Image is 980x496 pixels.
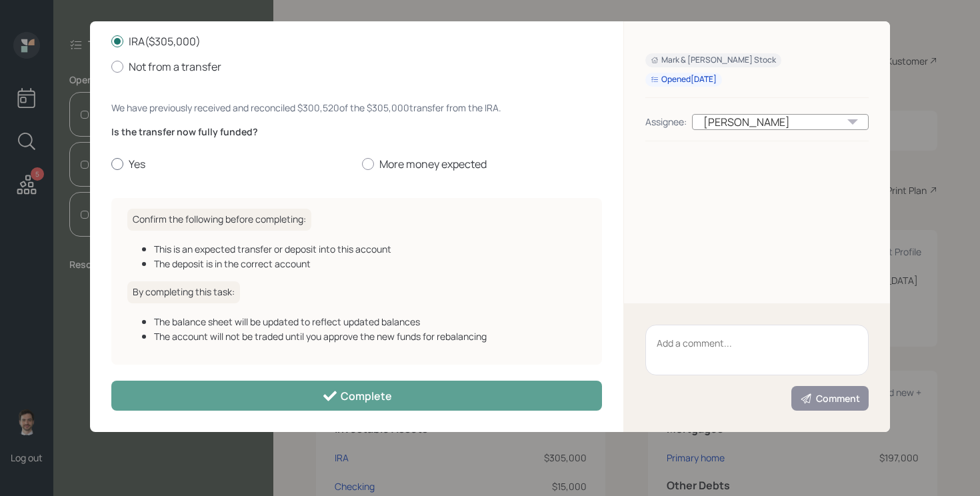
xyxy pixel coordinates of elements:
[651,55,776,66] div: Mark & [PERSON_NAME] Stock
[692,114,869,130] div: [PERSON_NAME]
[645,115,687,129] div: Assignee:
[111,381,602,411] button: Complete
[651,74,717,85] div: Opened [DATE]
[362,157,602,171] label: More money expected
[322,388,392,404] div: Complete
[800,392,860,405] div: Comment
[111,34,602,49] label: IRA ( $305,000 )
[154,329,586,343] div: The account will not be traded until you approve the new funds for rebalancing
[111,157,351,171] label: Yes
[111,101,602,115] div: We have previously received and reconciled $300,520 of the $305,000 transfer from the IRA .
[111,59,602,74] label: Not from a transfer
[127,281,240,303] h6: By completing this task:
[154,242,586,256] div: This is an expected transfer or deposit into this account
[791,386,869,411] button: Comment
[154,315,586,329] div: The balance sheet will be updated to reflect updated balances
[111,125,602,139] label: Is the transfer now fully funded?
[154,257,586,271] div: The deposit is in the correct account
[127,209,311,231] h6: Confirm the following before completing:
